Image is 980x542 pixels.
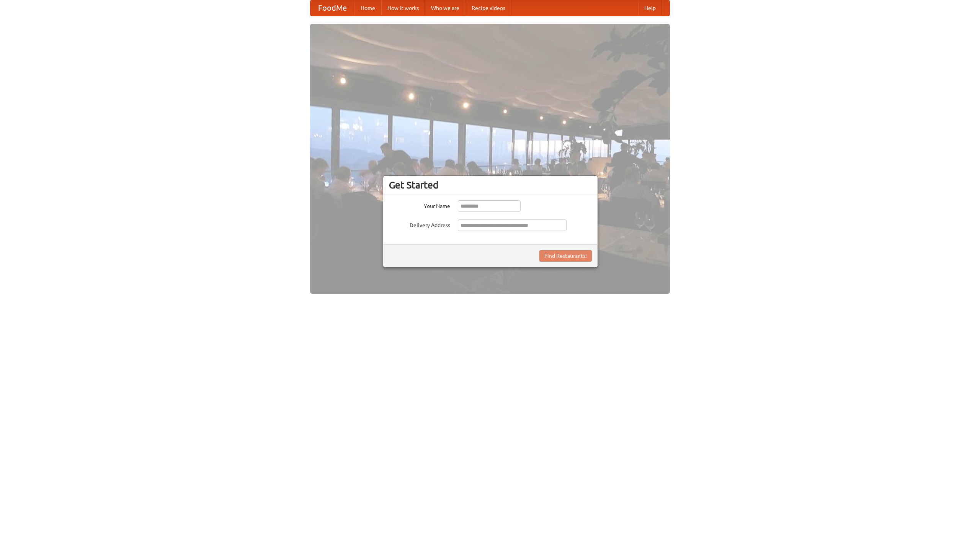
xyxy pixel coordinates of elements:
label: Delivery Address [389,219,450,229]
a: FoodMe [310,0,354,16]
a: Help [638,0,662,16]
a: How it works [381,0,425,16]
a: Who we are [425,0,465,16]
a: Home [354,0,381,16]
h3: Get Started [389,179,592,191]
a: Recipe videos [465,0,511,16]
label: Your Name [389,200,450,210]
button: Find Restaurants! [539,250,592,262]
